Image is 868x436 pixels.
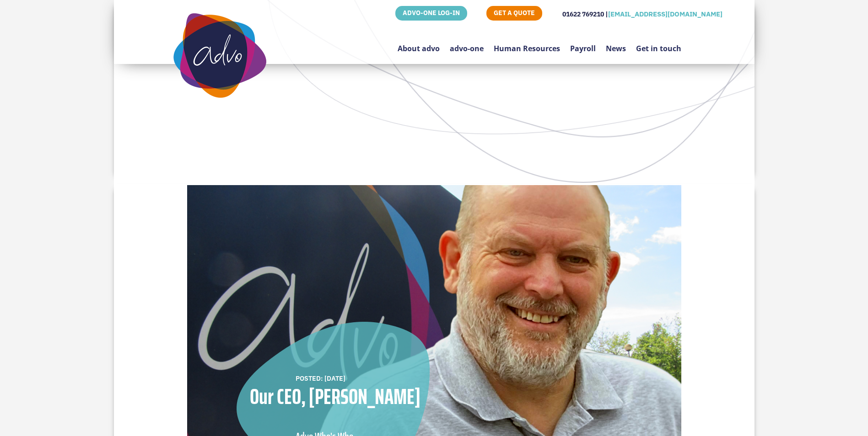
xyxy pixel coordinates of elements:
div: POSTED: [DATE] [296,373,419,383]
a: News [606,22,626,66]
a: ADVO-ONE LOG-IN [395,6,467,21]
a: [EMAIL_ADDRESS][DOMAIN_NAME] [608,10,722,18]
a: About advo [398,22,440,66]
a: advo-one [450,22,484,66]
a: Human Resources [494,22,560,66]
div: Our CEO, [PERSON_NAME] [237,386,434,408]
span: 01622 769210 | [562,10,608,18]
a: GET A QUOTE [486,6,542,21]
a: Get in touch [636,22,681,66]
a: Payroll [570,22,596,66]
